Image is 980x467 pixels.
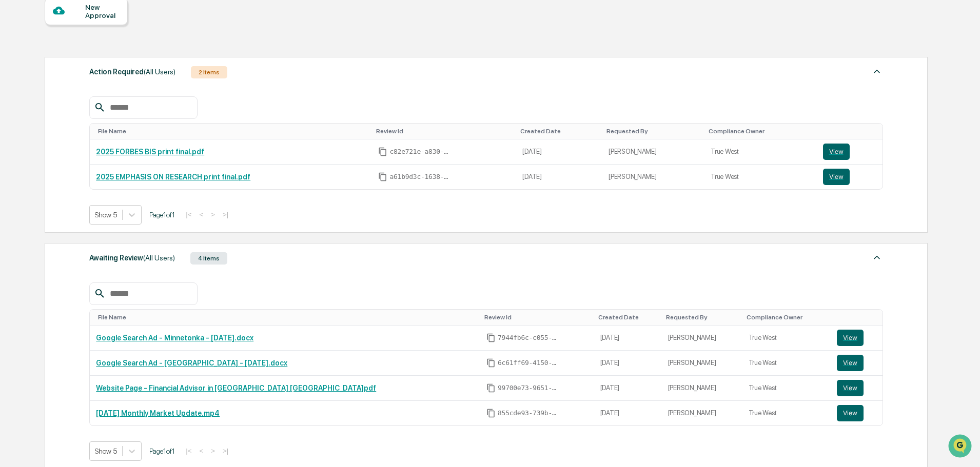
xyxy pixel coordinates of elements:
span: Page 1 of 1 [149,211,175,219]
td: True West [742,351,831,376]
img: caret [871,65,883,77]
div: Toggle SortBy [484,314,590,321]
span: Copy Id [486,409,496,418]
span: Copy Id [378,172,387,181]
a: 🔎Data Lookup [6,225,69,243]
button: < [196,446,206,455]
span: Copy Id [378,147,387,156]
div: Toggle SortBy [747,314,827,321]
td: [DATE] [516,165,602,189]
div: We're available if you need us! [46,89,141,97]
a: Google Search Ad - Minnetonka - [DATE].docx [96,334,253,342]
a: View [823,169,877,185]
div: Toggle SortBy [520,128,598,135]
a: View [837,330,876,346]
iframe: Open customer support [947,433,975,461]
a: Google Search Ad - [GEOGRAPHIC_DATA] - [DATE].docx [96,359,287,367]
button: > [208,446,218,455]
div: Toggle SortBy [376,128,512,135]
div: Toggle SortBy [839,314,878,321]
td: True West [742,401,831,425]
button: < [196,210,206,219]
td: [PERSON_NAME] [662,326,742,351]
button: View [823,169,850,185]
div: Toggle SortBy [98,314,476,321]
img: Dave Feldman [10,130,27,146]
div: Toggle SortBy [606,128,700,135]
td: [PERSON_NAME] [602,139,704,165]
span: Pylon [102,254,124,262]
input: Clear [27,47,169,57]
span: • [85,139,89,148]
span: Copy Id [486,383,496,393]
div: Action Required [89,65,175,78]
span: 855cde93-739b-4217-8942-a2d7ef2b0c79 [498,409,559,417]
a: View [837,405,876,421]
p: How can we help? [10,22,187,38]
div: 🗄️ [74,211,83,219]
a: View [837,355,876,371]
td: True West [704,165,816,189]
a: Website Page - Financial Advisor in [GEOGRAPHIC_DATA] [GEOGRAPHIC_DATA]pdf [96,384,376,392]
button: |< [183,210,194,219]
td: [DATE] [594,326,662,351]
button: View [837,355,864,371]
td: [PERSON_NAME] [662,401,742,425]
button: See all [159,112,187,124]
span: • [85,167,89,175]
td: [PERSON_NAME] [662,376,742,401]
a: [DATE] Monthly Market Update.mp4 [96,409,220,417]
img: 1746055101610-c473b297-6a78-478c-a979-82029cc54cd1 [21,140,29,148]
img: 1746055101610-c473b297-6a78-478c-a979-82029cc54cd1 [10,78,29,97]
div: Toggle SortBy [666,314,738,321]
div: Start new chat [46,78,168,89]
button: |< [183,446,194,455]
td: [PERSON_NAME] [662,351,742,376]
button: View [837,330,864,346]
button: View [823,144,850,160]
div: 🖐️ [10,211,18,219]
button: View [837,405,864,421]
a: Powered byPylon [72,254,124,262]
img: 4531339965365_218c74b014194aa58b9b_72.jpg [22,78,40,97]
span: [DATE] [91,167,112,175]
img: Dave Feldman [10,157,27,174]
div: Awaiting Review [89,251,175,265]
button: Start new chat [174,82,187,94]
a: 🗄️Attestations [70,206,131,224]
a: View [837,380,876,396]
span: [DATE] [91,139,112,148]
div: 4 Items [190,252,227,265]
div: 2 Items [191,66,227,78]
span: Attestations [85,210,127,220]
span: Copy Id [486,333,496,342]
a: 2025 FORBES BIS print final.pdf [96,148,204,156]
span: c82e721e-a830-468b-8be8-88bbbbee27d0 [389,148,451,156]
td: [DATE] [594,376,662,401]
img: 1746055101610-c473b297-6a78-478c-a979-82029cc54cd1 [21,168,29,176]
div: Toggle SortBy [825,128,879,135]
td: [DATE] [594,351,662,376]
span: Data Lookup [21,229,65,239]
img: caret [871,251,883,263]
div: Past conversations [10,114,66,122]
a: 2025 EMPHASIS ON RESEARCH print final.pdf [96,173,250,181]
td: True West [704,139,816,165]
span: a61b9d3c-1638-42d5-8044-ab827cf46304 [389,173,451,181]
a: 🖐️Preclearance [6,206,70,224]
span: [PERSON_NAME] [32,139,83,148]
span: 99700e73-9651-4061-b712-dd1004a09bb6 [498,384,559,392]
span: 7944fb6c-c055-499d-9061-2b64473d3701 [498,334,559,342]
span: Preclearance [21,210,66,220]
span: (All Users) [144,68,175,76]
td: [DATE] [594,401,662,425]
div: Toggle SortBy [598,314,658,321]
span: Page 1 of 1 [149,447,175,455]
td: True West [742,376,831,401]
span: 6c61ff69-4150-4c77-a2a7-701e92262514 [498,359,559,367]
a: View [823,144,877,160]
button: > [208,210,218,219]
div: Toggle SortBy [709,128,812,135]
